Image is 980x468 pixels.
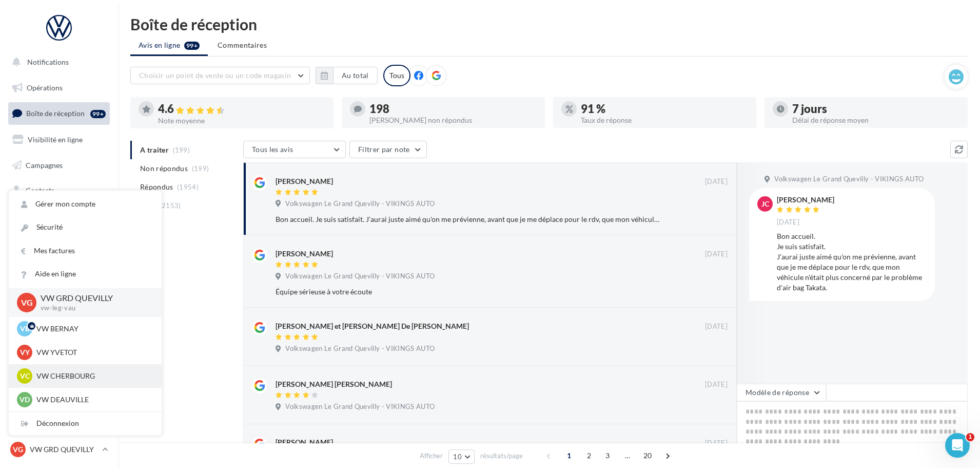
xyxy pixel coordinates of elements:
div: 99+ [90,110,106,118]
div: [PERSON_NAME] [276,249,333,259]
span: Boîte de réception [26,109,85,118]
a: Campagnes [6,155,112,176]
div: Bon accueil. Je suis satisfait. J'aurai juste aimé qu'on me prévienne, avant que je me déplace po... [777,231,927,293]
button: Au total [316,67,378,84]
div: Boîte de réception [130,16,968,32]
div: [PERSON_NAME] et [PERSON_NAME] De [PERSON_NAME] [276,321,469,331]
span: Visibilité en ligne [28,135,83,144]
span: Volkswagen Le Grand Quevilly - VIKINGS AUTO [774,175,924,184]
span: (1954) [177,183,199,191]
div: [PERSON_NAME] [777,196,834,203]
a: Médiathèque [6,205,112,227]
span: Volkswagen Le Grand Quevilly - VIKINGS AUTO [285,344,435,353]
button: Filtrer par note [349,141,427,158]
div: [PERSON_NAME] [PERSON_NAME] [276,379,392,389]
div: [PERSON_NAME] [276,176,333,186]
span: [DATE] [705,380,728,389]
span: 1 [561,447,577,464]
span: (2153) [160,201,181,210]
span: Choisir un point de vente ou un code magasin [139,71,291,80]
a: Mes factures [9,239,162,263]
a: Gérer mon compte [9,193,162,216]
span: 10 [453,453,462,461]
span: JC [761,199,769,209]
p: vw-leg-vau [41,304,145,313]
span: [DATE] [705,250,728,259]
div: 198 [369,103,537,115]
span: Campagnes [26,160,63,169]
span: VD [19,395,30,405]
a: Campagnes DataOnDemand [6,291,112,321]
a: Aide en ligne [9,263,162,286]
span: Volkswagen Le Grand Quevilly - VIKINGS AUTO [285,402,435,411]
a: Contacts [6,180,112,201]
div: Note moyenne [158,117,325,124]
button: Tous les avis [243,141,346,158]
a: VG VW GRD QUEVILLY [8,440,110,459]
span: résultats/page [480,451,523,461]
span: VY [20,347,30,358]
div: Taux de réponse [581,117,748,124]
div: Délai de réponse moyen [792,117,959,124]
p: VW DEAUVILLE [36,395,149,405]
a: Opérations [6,77,112,99]
span: Tous les avis [252,145,293,154]
a: PLV et print personnalisable [6,256,112,287]
p: VW GRD QUEVILLY [41,292,145,304]
div: [PERSON_NAME] [276,437,333,447]
a: Visibilité en ligne [6,129,112,151]
span: [DATE] [705,322,728,331]
p: VW YVETOT [36,347,149,358]
span: Contacts [26,186,54,195]
button: Notifications [6,51,108,73]
a: Boîte de réception99+ [6,102,112,124]
span: Notifications [27,58,69,66]
button: 10 [448,450,475,464]
span: Volkswagen Le Grand Quevilly - VIKINGS AUTO [285,199,435,209]
span: 2 [581,447,597,464]
p: VW CHERBOURG [36,371,149,381]
div: 4.6 [158,103,325,115]
iframe: Intercom live chat [945,433,970,458]
p: VW GRD QUEVILLY [30,444,98,455]
span: Répondus [140,182,173,192]
span: VC [20,371,30,381]
div: Bon accueil. Je suis satisfait. J'aurai juste aimé qu'on me prévienne, avant que je me déplace po... [276,214,661,224]
button: Modèle de réponse [737,384,826,401]
span: Opérations [27,83,63,92]
div: Tous [383,65,410,86]
span: 3 [599,447,616,464]
a: Sécurité [9,216,162,239]
div: Déconnexion [9,412,162,435]
div: 7 jours [792,103,959,115]
span: [DATE] [705,177,728,186]
span: VB [20,324,30,334]
span: 20 [639,447,656,464]
p: VW BERNAY [36,324,149,334]
span: VG [13,444,23,455]
span: Volkswagen Le Grand Quevilly - VIKINGS AUTO [285,272,435,281]
span: Commentaires [218,40,267,50]
span: Afficher [420,451,443,461]
span: VG [21,296,33,308]
div: [PERSON_NAME] non répondus [369,117,537,124]
span: 1 [966,433,974,441]
button: Au total [333,67,378,84]
span: ... [619,447,636,464]
span: [DATE] [705,439,728,448]
div: Équipe sérieuse à votre écoute [276,287,661,297]
span: (199) [192,164,209,173]
button: Choisir un point de vente ou un code magasin [130,67,310,84]
a: Calendrier [6,231,112,253]
span: Non répondus [140,163,188,174]
div: 91 % [581,103,748,115]
span: [DATE] [777,218,799,227]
